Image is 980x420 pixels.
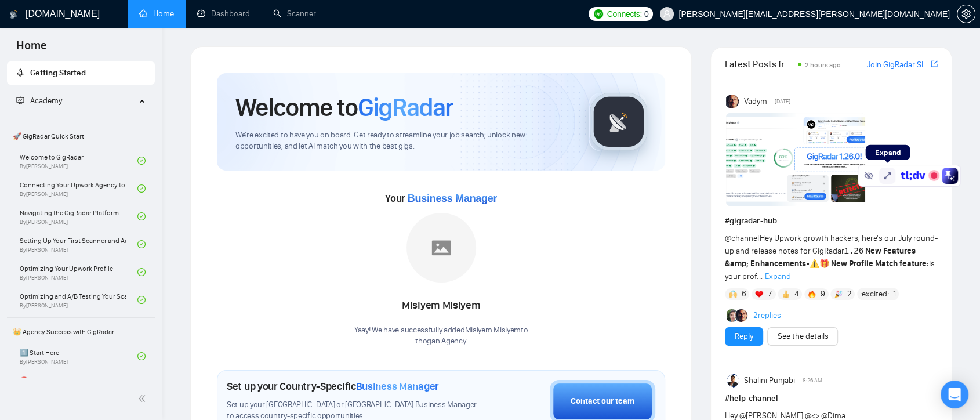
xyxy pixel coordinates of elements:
[137,268,146,276] span: check-circle
[893,288,896,300] span: 1
[644,8,649,20] span: 0
[354,296,528,316] div: Misiyem Misiyem
[7,61,155,85] li: Getting Started
[356,380,439,393] span: Business Manager
[725,392,938,405] h1: # help-channel
[8,320,154,343] span: 👑 Agency Success with GigRadar
[809,259,819,269] span: ⚠️
[16,96,62,106] span: Academy
[354,336,528,347] p: thogan Agency .
[358,92,453,123] span: GigRadar
[590,93,648,151] img: gigradar-logo.png
[138,393,150,404] span: double-left
[385,192,497,205] span: Your
[607,8,642,20] span: Connects:
[7,37,56,61] span: Home
[764,271,790,281] span: Expand
[819,259,829,269] span: 🎁
[139,9,174,19] a: homeHome
[20,371,137,397] a: ⛔ Top 3 Mistakes of Pro Agencies
[725,327,763,346] button: Reply
[830,259,928,269] strong: New Profile Match feature:
[16,96,24,104] span: fund-projection-screen
[16,68,24,77] span: rocket
[20,148,137,173] a: Welcome to GigRadarBy[PERSON_NAME]
[794,288,799,300] span: 4
[354,325,528,347] div: Yaay! We have successfully added Misiyem Misiyem to
[20,204,137,229] a: Navigating the GigRadar PlatformBy[PERSON_NAME]
[744,95,767,108] span: Vadym
[742,288,746,300] span: 6
[725,57,794,71] span: Latest Posts from the GigRadar Community
[726,374,740,388] img: Shalini Punjabi
[808,290,816,298] img: 🔥
[235,130,570,152] span: We're excited to have you on board. Get ready to streamline your job search, unlock new opportuni...
[767,327,838,346] button: See the details
[753,310,781,321] a: 2replies
[137,212,146,220] span: check-circle
[20,287,137,313] a: Optimizing and A/B Testing Your Scanner for Better ResultsBy[PERSON_NAME]
[775,96,790,107] span: [DATE]
[860,288,889,300] span: :excited:
[137,157,146,165] span: check-circle
[777,330,828,343] a: See the details
[20,343,137,369] a: 1️⃣ Start HereBy[PERSON_NAME]
[768,288,772,300] span: 7
[725,233,759,243] span: @channel
[594,9,603,19] img: upwork-logo.png
[137,352,146,360] span: check-circle
[957,5,975,23] button: setting
[726,95,740,108] img: Vadym
[137,184,146,193] span: check-circle
[137,240,146,248] span: check-circle
[571,395,634,408] div: Contact our team
[725,215,938,227] h1: # gigradar-hub
[805,61,841,69] span: 2 hours ago
[821,288,825,300] span: 9
[273,9,316,19] a: searchScanner
[30,68,86,78] span: Getting Started
[137,296,146,304] span: check-circle
[957,9,975,19] span: setting
[197,9,250,19] a: dashboardDashboard
[8,125,154,148] span: 🚀 GigRadar Quick Start
[957,9,975,19] a: setting
[20,231,137,257] a: Setting Up Your First Scanner and Auto-BidderBy[PERSON_NAME]
[931,59,938,68] span: export
[844,247,863,256] code: 1.26
[931,59,938,70] a: export
[725,233,937,281] span: Hey Upwork growth hackers, here's our July round-up and release notes for GigRadar • is your prof...
[755,290,763,298] img: ❤️
[235,92,453,123] h1: Welcome to
[726,113,865,206] img: F09AC4U7ATU-image.png
[867,59,928,71] a: Join GigRadar Slack Community
[227,380,439,393] h1: Set up your Country-Specific
[834,290,843,298] img: 🎉
[847,288,852,300] span: 2
[406,213,476,283] img: placeholder.png
[782,290,790,298] img: 👍
[727,309,739,322] img: Alex B
[941,381,968,408] div: Open Intercom Messenger
[735,330,753,343] a: Reply
[408,193,497,204] span: Business Manager
[729,290,737,298] img: 🙌
[20,176,137,201] a: Connecting Your Upwork Agency to GigRadarBy[PERSON_NAME]
[30,96,62,106] span: Academy
[663,10,671,18] span: user
[20,259,137,285] a: Optimizing Your Upwork ProfileBy[PERSON_NAME]
[10,5,18,24] img: logo
[744,374,795,387] span: Shalini Punjabi
[803,375,822,386] span: 8:26 AM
